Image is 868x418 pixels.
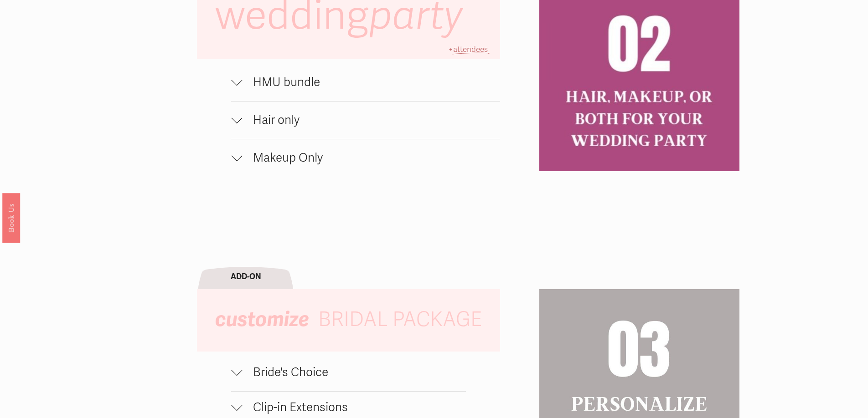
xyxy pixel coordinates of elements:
span: BRIDAL PACKAGE [318,307,482,332]
span: Bride's Choice [242,365,465,380]
span: attendees [453,45,488,54]
span: HMU bundle [242,75,500,90]
span: Hair only [242,113,500,127]
span: Clip-in Extensions [242,400,465,415]
button: HMU bundle [231,64,500,101]
button: Bride's Choice [231,357,465,391]
strong: ADD-ON [231,272,261,281]
a: Book Us [2,193,20,243]
button: Makeup Only [231,139,500,177]
span: + [449,45,453,54]
em: customize [215,307,309,332]
button: Hair only [231,102,500,139]
span: Makeup Only [242,151,500,165]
